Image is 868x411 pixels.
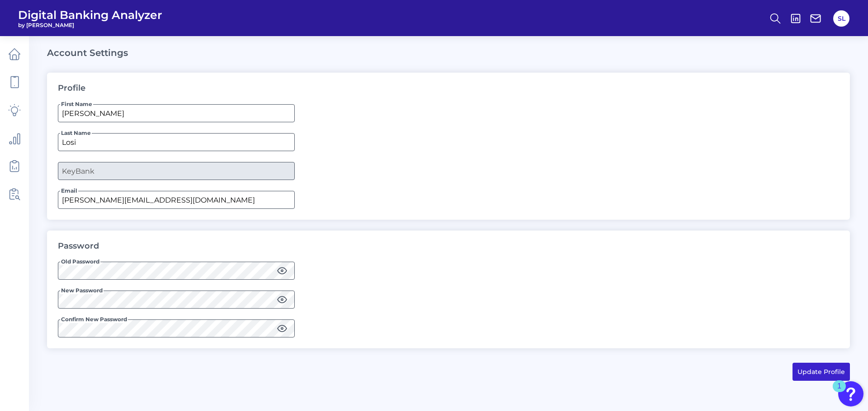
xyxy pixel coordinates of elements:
[18,8,162,22] span: Digital Banking Analyzer
[60,129,92,137] span: Last Name
[60,316,128,323] span: Confirm New Password
[60,258,100,265] span: Old Password
[833,10,849,27] button: SL
[837,386,841,398] div: 1
[60,187,78,194] span: Email
[60,101,93,108] span: First Name
[838,381,863,406] button: Open Resource Center, 1 new notification
[58,241,99,251] h3: Password
[60,287,104,294] span: New Password
[58,83,85,93] h3: Profile
[18,22,162,28] span: by [PERSON_NAME]
[47,47,850,58] h2: Account Settings
[793,363,850,381] button: Update Profile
